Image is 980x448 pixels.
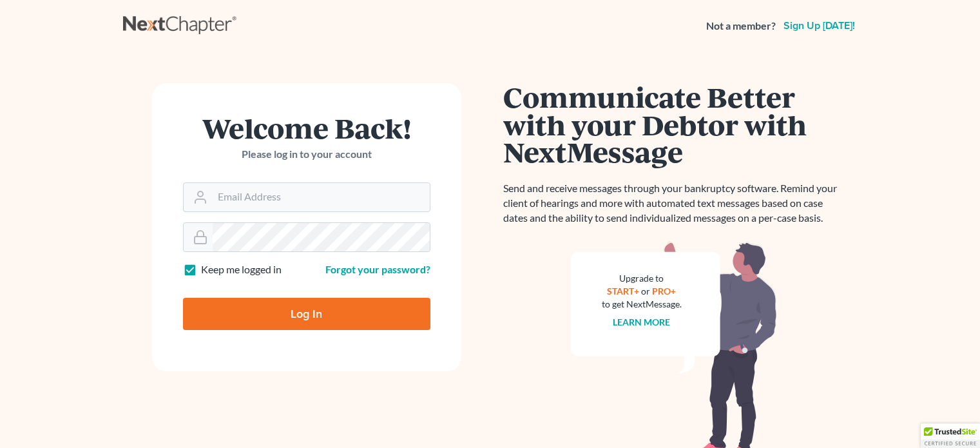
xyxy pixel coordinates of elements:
a: Forgot your password? [325,263,430,275]
p: Please log in to your account [183,147,430,162]
input: Email Address [213,183,430,211]
span: or [641,286,650,297]
a: Sign up [DATE]! [781,21,858,31]
div: TrustedSite Certified [921,424,980,448]
p: Send and receive messages through your bankruptcy software. Remind your client of hearings and mo... [503,181,845,226]
input: Log In [183,298,430,330]
a: START+ [607,286,639,297]
a: Learn more [613,317,670,327]
h1: Communicate Better with your Debtor with NextMessage [503,83,845,166]
div: Upgrade to [602,272,682,285]
label: Keep me logged in [201,262,282,277]
strong: Not a member? [706,19,776,34]
h1: Welcome Back! [183,114,430,142]
div: to get NextMessage. [602,298,682,311]
a: PRO+ [652,286,676,297]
